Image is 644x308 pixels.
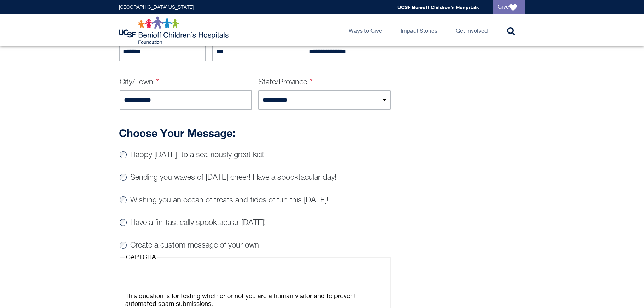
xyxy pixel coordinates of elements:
label: Sending you waves of [DATE] cheer! Have a spooktacular day! [130,174,337,182]
label: Happy [DATE], to a sea-riously great kid! [130,151,265,159]
img: Logo for UCSF Benioff Children's Hospitals Foundation [119,16,230,45]
div: This question is for testing whether or not you are a human visitor and to prevent automated spam... [125,292,385,308]
label: City/Town [120,78,159,86]
label: Wishing you an ocean of treats and tides of fun this [DATE]! [130,196,328,204]
a: [GEOGRAPHIC_DATA][US_STATE] [119,5,194,10]
a: Impact Stories [395,14,443,46]
a: UCSF Benioff Children's Hospitals [397,4,479,10]
a: Give [493,0,525,14]
label: Have a fin-tastically spooktacular [DATE]! [130,219,266,227]
iframe: Widget containing checkbox for hCaptcha security challenge [125,263,232,290]
label: State/Province [258,78,313,86]
legend: CAPTCHA [125,254,157,261]
a: Get Involved [450,14,493,46]
a: Ways to Give [343,14,388,46]
strong: Choose Your Message: [119,127,235,140]
label: Create a custom message of your own [130,242,259,249]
